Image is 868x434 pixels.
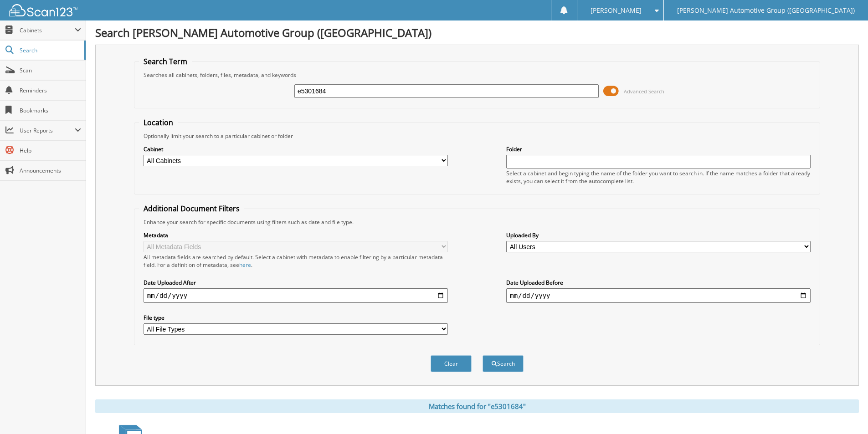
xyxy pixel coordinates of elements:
[95,25,859,40] h1: Search [PERSON_NAME] Automotive Group ([GEOGRAPHIC_DATA])
[20,127,75,134] span: User Reports
[506,169,811,185] div: Select a cabinet and begin typing the name of the folder you want to search in. If the name match...
[677,8,855,13] span: [PERSON_NAME] Automotive Group ([GEOGRAPHIC_DATA])
[144,253,448,269] div: All metadata fields are searched by default. Select a cabinet with metadata to enable filtering b...
[624,88,664,95] span: Advanced Search
[20,147,81,154] span: Help
[506,231,811,239] label: Uploaded By
[20,26,75,34] span: Cabinets
[506,288,811,303] input: end
[506,279,811,286] label: Date Uploaded Before
[144,314,448,322] label: File type
[144,288,448,303] input: start
[139,204,244,214] legend: Additional Document Filters
[95,399,859,413] div: Matches found for "e5301684"
[139,117,178,128] legend: Location
[20,107,81,114] span: Bookmarks
[144,279,448,286] label: Date Uploaded After
[591,8,642,13] span: [PERSON_NAME]
[139,56,192,66] legend: Search Term
[20,46,80,54] span: Search
[139,218,815,226] div: Enhance your search for specific documents using filters such as date and file type.
[506,145,811,153] label: Folder
[144,145,448,153] label: Cabinet
[20,66,81,74] span: Scan
[20,167,81,174] span: Announcements
[9,4,77,16] img: scan123-logo-white.svg
[239,261,251,269] a: here
[139,71,815,79] div: Searches all cabinets, folders, files, metadata, and keywords
[139,132,815,140] div: Optionally limit your search to a particular cabinet or folder
[483,355,524,372] button: Search
[822,390,868,434] iframe: Chat Widget
[144,231,448,239] label: Metadata
[431,355,472,372] button: Clear
[20,87,81,94] span: Reminders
